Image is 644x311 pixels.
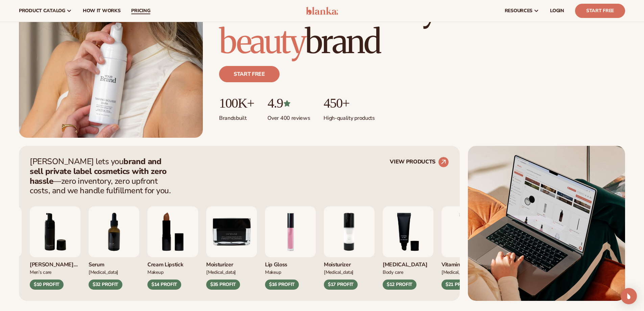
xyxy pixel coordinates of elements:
[621,288,637,304] div: Open Intercom Messenger
[219,111,254,122] p: Brands built
[442,206,492,257] img: Vitamin c cleanser.
[324,206,375,257] img: Moisturizing lotion.
[219,21,305,62] span: beauty
[265,257,316,268] div: Lip Gloss
[265,206,316,290] div: 1 / 9
[383,206,433,290] div: 3 / 9
[89,206,139,257] img: Collagen and retinol serum.
[206,206,257,290] div: 9 / 9
[75,40,114,44] div: Keywords by Traffic
[383,268,433,275] div: Body Care
[30,156,167,186] strong: brand and sell private label cosmetics with zero hassle
[147,280,181,290] div: $14 PROFIT
[383,257,433,268] div: [MEDICAL_DATA]
[18,18,74,23] div: Domain: [DOMAIN_NAME]
[324,268,375,275] div: [MEDICAL_DATA]
[442,257,492,268] div: Vitamin C Cleanser
[30,157,175,196] p: [PERSON_NAME] lets you —zero inventory, zero upfront costs, and we handle fulfillment for you.
[147,268,198,275] div: Makeup
[30,206,80,257] img: Foaming beard wash.
[30,206,80,290] div: 6 / 9
[267,96,310,111] p: 4.9
[265,268,316,275] div: Makeup
[206,206,257,257] img: Moisturizer.
[219,66,280,82] a: Start free
[324,96,375,111] p: 450+
[575,4,625,18] a: Start Free
[147,257,198,268] div: Cream Lipstick
[206,280,240,290] div: $35 PROFIT
[131,8,150,14] span: pricing
[26,40,61,44] div: Domain Overview
[30,280,64,290] div: $10 PROFIT
[18,39,24,45] img: tab_domain_overview_orange.svg
[324,257,375,268] div: Moisturizer
[383,280,416,290] div: $12 PROFIT
[442,268,492,275] div: [MEDICAL_DATA]
[442,280,475,290] div: $21 PROFIT
[324,280,358,290] div: $17 PROFIT
[206,268,257,275] div: [MEDICAL_DATA]
[265,206,316,257] img: Pink lip gloss.
[67,39,73,45] img: tab_keywords_by_traffic_grey.svg
[390,157,449,168] a: VIEW PRODUCTS
[11,18,16,23] img: website_grey.svg
[219,96,254,111] p: 100K+
[147,206,198,257] img: Luxury cream lipstick.
[265,280,299,290] div: $16 PROFIT
[30,257,80,268] div: [PERSON_NAME] Wash
[468,146,625,301] img: Shopify Image 5
[442,206,492,290] div: 4 / 9
[147,206,198,290] div: 8 / 9
[89,206,139,290] div: 7 / 9
[550,8,564,14] span: LOGIN
[89,257,139,268] div: Serum
[324,206,375,290] div: 2 / 9
[89,280,122,290] div: $32 PROFIT
[11,11,16,16] img: logo_orange.svg
[206,257,257,268] div: Moisturizer
[267,111,310,122] p: Over 400 reviews
[19,8,65,14] span: product catalog
[30,268,80,275] div: Men’s Care
[383,206,433,257] img: Smoothing lip balm.
[89,268,139,275] div: [MEDICAL_DATA]
[505,8,532,14] span: resources
[83,8,121,14] span: How It Works
[19,11,33,16] div: v 4.0.25
[324,111,375,122] p: High-quality products
[306,7,338,15] img: logo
